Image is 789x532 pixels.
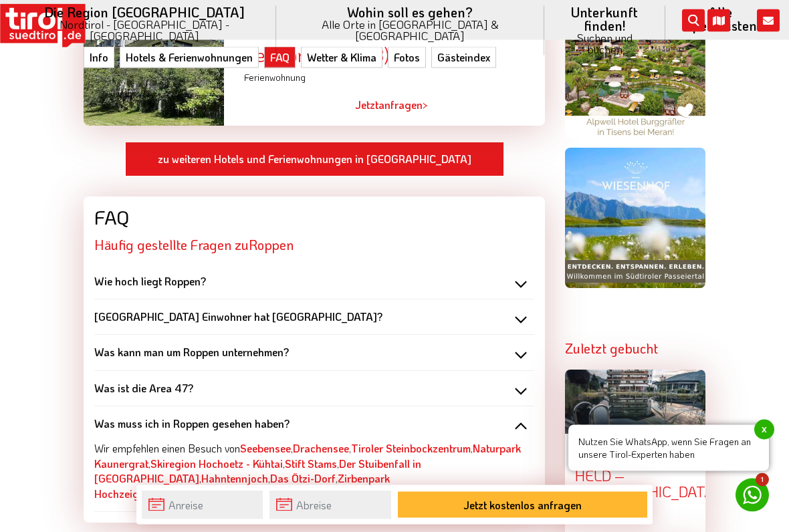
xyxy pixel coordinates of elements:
[94,472,390,501] a: Zirbenpark Hochzeiger
[94,346,289,360] b: Was kann man um Roppen unternehmen?
[575,469,695,501] div: HELD – [GEOGRAPHIC_DATA]
[560,32,649,55] small: Suchen und buchen
[125,142,504,177] a: zu weiteren Hotels und Ferienwohnungen in [GEOGRAPHIC_DATA]
[568,425,769,471] span: Nutzen Sie WhatsApp, wenn Sie Fragen an unsere Tirol-Experten haben
[94,238,534,253] h2: Häufig gestellte Fragen zu
[94,417,290,431] b: Was muss ich in Roppen gesehen haben?
[94,382,193,396] b: Was ist die Area 47?
[355,98,378,112] span: Jetzt
[736,479,769,512] a: 1 Nutzen Sie WhatsApp, wenn Sie Fragen an unsere Tirol-Experten habenx
[270,472,336,486] a: Das Ötzi-Dorf
[754,420,774,440] span: x
[94,442,521,471] a: Naturpark Kaunergrat
[757,9,780,32] i: Kontakt
[29,19,260,41] small: Nordtirol - [GEOGRAPHIC_DATA] - [GEOGRAPHIC_DATA]
[292,19,529,41] small: Alle Orte in [GEOGRAPHIC_DATA] & [GEOGRAPHIC_DATA]
[398,492,647,518] button: Jetzt kostenlos anfragen
[565,148,705,289] img: wiesenhof-sommer.jpg
[94,310,382,324] b: [GEOGRAPHIC_DATA] Einwohner hat [GEOGRAPHIC_DATA]?
[355,91,428,122] a: Jetztanfragen>
[94,432,534,502] div: Wir empfehlen einen Besuch von , , , , , , , , , , , , ,
[351,442,471,456] a: Tiroler Steinbockzentrum
[423,98,428,112] span: >
[269,491,391,519] input: Abreise
[244,72,308,84] span: Ferienwohnung
[94,457,421,486] a: Der Stuibenfall in [GEOGRAPHIC_DATA]
[565,340,658,358] strong: Zuletzt gebucht
[150,457,283,471] a: Skiregion Hochoetz - Kühtai
[285,457,337,471] a: Stift Stams
[94,275,206,289] b: Wie hoch liegt Roppen?
[707,9,730,32] i: Karte öffnen
[142,491,263,519] input: Anreise
[240,442,291,456] a: Seebensee
[94,208,534,229] div: FAQ
[293,442,349,456] a: Drachensee
[249,238,294,253] span: Roppen
[575,450,695,519] a: Fügen - Zillertal - Nordtirol HELD – [GEOGRAPHIC_DATA] Hotel S
[201,472,268,486] a: Hahntennjoch
[756,473,769,487] span: 1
